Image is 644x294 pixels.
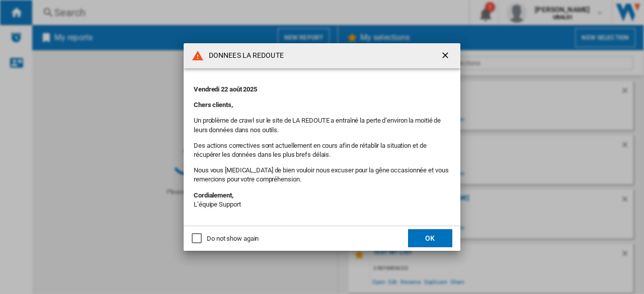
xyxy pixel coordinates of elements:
[204,51,284,61] h4: DONNEES LA REDOUTE
[194,141,450,159] p: Des actions correctives sont actuellement en cours afin de rétablir la situation et de récupérer ...
[194,116,450,134] p: Un problème de crawl sur le site de LA REDOUTE a entraîné la perte d’environ la moitié de leurs d...
[194,166,450,184] p: Nous vous [MEDICAL_DATA] de bien vouloir nous excuser pour la gêne occasionnée et vous remercions...
[194,101,233,109] strong: Chers clients,
[436,46,456,66] button: getI18NText('BUTTONS.CLOSE_DIALOG')
[207,234,259,243] div: Do not show again
[408,229,452,247] button: OK
[440,50,452,62] ng-md-icon: getI18NText('BUTTONS.CLOSE_DIALOG')
[192,234,259,243] md-checkbox: Do not show again
[194,191,450,209] p: L’équipe Support
[194,85,257,93] strong: Vendredi 22 août 2025
[194,191,233,199] strong: Cordialement,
